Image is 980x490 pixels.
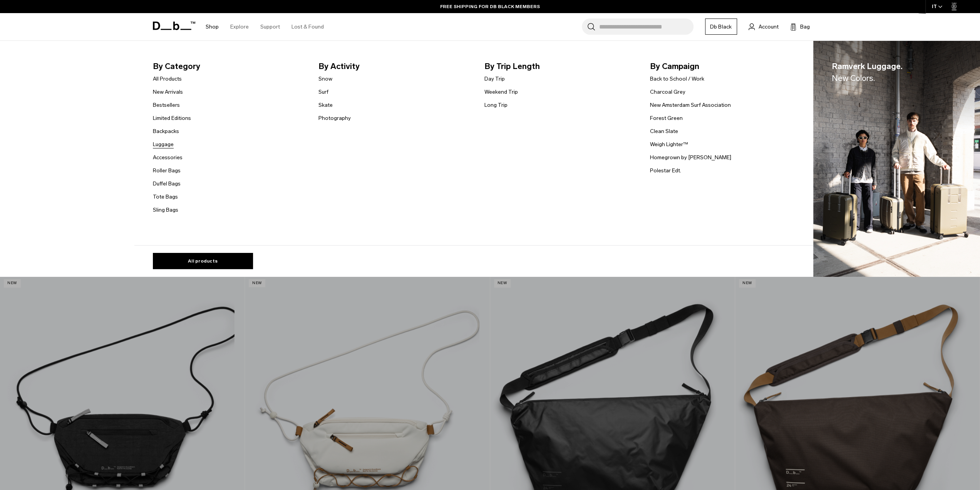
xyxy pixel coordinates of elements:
[153,127,179,135] a: Backpacks
[318,101,333,109] a: Skate
[153,114,191,122] a: Limited Editions
[153,75,182,83] a: All Products
[260,13,280,40] a: Support
[650,114,683,122] a: Forest Green
[832,73,875,83] span: New Colors.
[832,60,903,84] span: Ramverk Luggage.
[318,75,332,83] a: Snow
[153,193,178,201] a: Tote Bags
[790,22,810,31] button: Bag
[318,88,328,96] a: Surf
[484,60,638,72] span: By Trip Length
[650,153,731,162] a: Homegrown by [PERSON_NAME]
[200,13,330,40] nav: Main Navigation
[153,101,180,109] a: Bestsellers
[153,140,174,148] a: Luggage
[650,167,681,175] a: Polestar Edt.
[650,140,688,148] a: Weigh Lighter™
[650,127,678,135] a: Clean Slate
[484,75,505,83] a: Day Trip
[291,13,324,40] a: Lost & Found
[153,167,181,175] a: Roller Bags
[230,13,249,40] a: Explore
[153,153,183,162] a: Accessories
[650,75,704,83] a: Back to School / Work
[318,114,351,122] a: Photography
[484,101,508,109] a: Long Trip
[650,101,731,109] a: New Amsterdam Surf Association
[650,60,804,72] span: By Campaign
[153,60,307,72] span: By Category
[484,88,518,96] a: Weekend Trip
[749,22,779,31] a: Account
[206,13,219,40] a: Shop
[800,23,810,31] span: Bag
[759,23,779,31] span: Account
[153,180,181,188] a: Duffel Bags
[318,60,472,72] span: By Activity
[153,253,253,269] a: All products
[705,19,737,35] a: Db Black
[650,88,685,96] a: Charcoal Grey
[153,88,183,96] a: New Arrivals
[153,206,178,214] a: Sling Bags
[440,3,540,10] a: FREE SHIPPING FOR DB BLACK MEMBERS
